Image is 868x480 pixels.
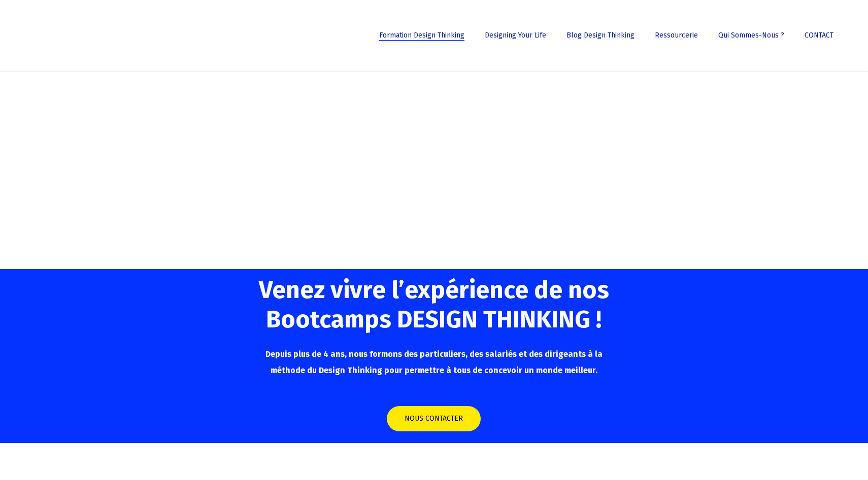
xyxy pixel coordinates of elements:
[405,414,463,424] span: NOUS CONTACTER
[805,31,833,40] span: CONTACT
[265,349,603,375] span: Depuis plus de 4 ans, nous formons des particuliers, des salariés et des dirigeants à la méthode ...
[561,32,640,39] a: Blog Design Thinking
[650,32,703,39] a: Ressourcerie
[387,406,481,431] a: NOUS CONTACTER
[374,32,470,39] a: Formation Design Thinking
[718,31,784,40] span: Qui sommes-nous ?
[799,32,839,39] a: CONTACT
[655,31,698,40] span: Ressourcerie
[713,32,789,39] a: Qui sommes-nous ?
[379,31,464,40] span: Formation Design Thinking
[566,31,635,40] span: Blog Design Thinking
[14,15,121,56] img: French Future Academy
[485,31,546,40] span: Designing Your Life
[259,275,609,334] span: Venez vivre l’expérience de nos Bootcamps DESIGN THINKING !
[480,32,551,39] a: Designing Your Life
